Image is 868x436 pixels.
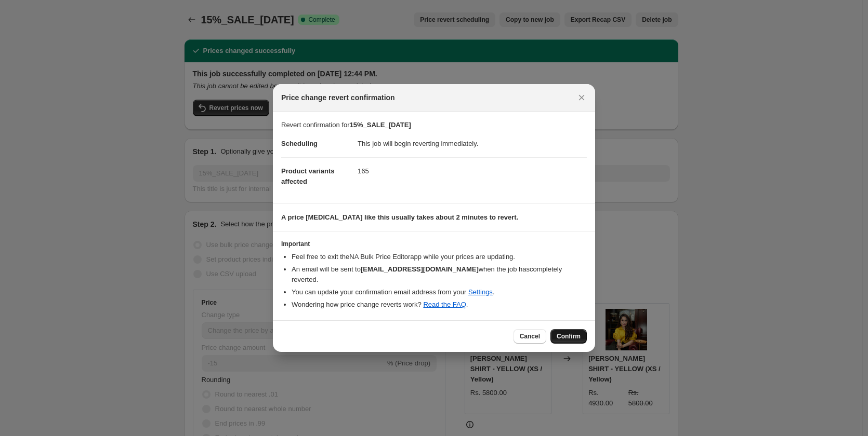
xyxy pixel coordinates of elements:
span: Cancel [520,332,540,340]
span: Confirm [557,332,581,340]
li: You can update your confirmation email address from your . [292,287,587,297]
b: 15%_SALE_[DATE] [350,121,411,129]
b: [EMAIL_ADDRESS][DOMAIN_NAME] [361,265,479,273]
li: Wondering how price change reverts work? . [292,299,587,310]
span: Price change revert confirmation [281,92,395,103]
button: Cancel [514,329,546,344]
dd: 165 [358,157,587,185]
a: Settings [468,288,493,296]
button: Confirm [550,329,587,344]
dd: This job will begin reverting immediately. [358,130,587,157]
span: Scheduling [281,140,318,147]
b: A price [MEDICAL_DATA] like this usually takes about 2 minutes to revert. [281,213,518,221]
button: Close [574,90,589,105]
a: Read the FAQ [423,301,466,308]
p: Revert confirmation for [281,120,587,130]
h3: Important [281,240,587,248]
li: Feel free to exit the NA Bulk Price Editor app while your prices are updating. [292,252,587,262]
span: Product variants affected [281,167,335,185]
li: An email will be sent to when the job has completely reverted . [292,264,587,285]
